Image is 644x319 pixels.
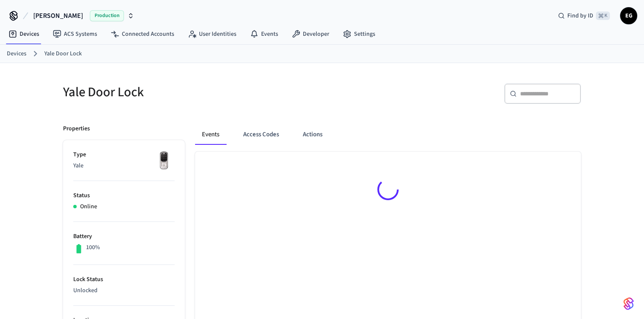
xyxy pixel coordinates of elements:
[285,26,336,42] a: Developer
[63,124,90,133] p: Properties
[621,8,636,23] span: EG
[624,297,634,310] img: SeamLogoGradient.69752ec5.svg
[236,124,286,145] button: Access Codes
[195,124,226,145] button: Events
[620,7,637,24] button: EG
[551,8,617,23] div: Find by ID⌘ K
[73,191,175,200] p: Status
[33,11,83,21] span: [PERSON_NAME]
[2,26,46,42] a: Devices
[73,232,175,241] p: Battery
[7,49,26,58] a: Devices
[63,83,317,101] h5: Yale Door Lock
[596,11,610,20] span: ⌘ K
[86,243,100,252] p: 100%
[296,124,329,145] button: Actions
[73,150,175,159] p: Type
[243,26,285,42] a: Events
[44,49,82,58] a: Yale Door Lock
[73,286,175,295] p: Unlocked
[90,10,124,21] span: Production
[195,124,581,145] div: ant example
[73,275,175,284] p: Lock Status
[73,161,175,170] p: Yale
[46,26,104,42] a: ACS Systems
[181,26,243,42] a: User Identities
[336,26,382,42] a: Settings
[567,11,593,20] span: Find by ID
[153,150,175,172] img: Yale Assure Touchscreen Wifi Smart Lock, Satin Nickel, Front
[80,202,97,211] p: Online
[104,26,181,42] a: Connected Accounts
